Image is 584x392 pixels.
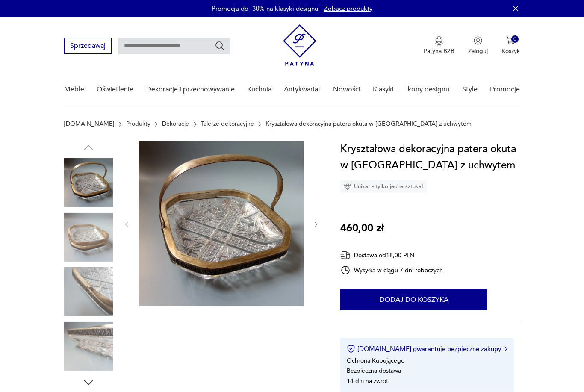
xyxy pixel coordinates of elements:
a: Dekoracje i przechowywanie [146,73,235,106]
a: Zobacz produkty [324,4,372,13]
img: Ikona koszyka [506,36,515,45]
a: Oświetlenie [97,73,133,106]
button: Sprzedawaj [64,38,112,54]
a: Produkty [126,121,150,127]
a: Nowości [333,73,360,106]
a: Kuchnia [247,73,271,106]
a: Style [462,73,478,106]
li: Bezpieczna dostawa [347,367,401,375]
a: Ikony designu [406,73,449,106]
p: Zaloguj [468,47,488,55]
img: Zdjęcie produktu Kryształowa dekoracyjna patera okuta w mosiądz z uchwytem [64,267,113,316]
img: Patyna - sklep z meblami i dekoracjami vintage [283,24,316,66]
img: Zdjęcie produktu Kryształowa dekoracyjna patera okuta w mosiądz z uchwytem [139,141,304,306]
a: Dekoracje [162,121,189,127]
button: Patyna B2B [424,36,454,55]
a: Ikona medaluPatyna B2B [424,36,454,55]
button: Dodaj do koszyka [340,289,487,310]
h1: Kryształowa dekoracyjna patera okuta w [GEOGRAPHIC_DATA] z uchwytem [340,141,522,174]
button: 0Koszyk [501,36,520,55]
button: Szukaj [215,41,225,51]
button: Zaloguj [468,36,488,55]
button: [DOMAIN_NAME] gwarantuje bezpieczne zakupy [347,345,507,353]
div: Wysyłka w ciągu 7 dni roboczych [340,265,443,275]
li: Ochrona Kupującego [347,357,404,365]
p: Patyna B2B [424,47,454,55]
a: Promocje [490,73,520,106]
div: Unikat - tylko jedna sztuka! [340,180,427,193]
div: 0 [511,35,519,43]
a: Sprzedawaj [64,44,112,50]
img: Ikonka użytkownika [474,36,482,45]
div: Dostawa od 18,00 PLN [340,250,443,261]
a: Antykwariat [284,73,321,106]
p: Promocja do -30% na klasyki designu! [212,4,320,13]
img: Ikona certyfikatu [347,345,355,353]
a: Talerze dekoracyjne [201,121,254,127]
li: 14 dni na zwrot [347,377,388,385]
img: Zdjęcie produktu Kryształowa dekoracyjna patera okuta w mosiądz z uchwytem [64,158,113,207]
p: Kryształowa dekoracyjna patera okuta w [GEOGRAPHIC_DATA] z uchwytem [265,121,472,127]
img: Ikona diamentu [344,183,351,190]
img: Ikona medalu [435,36,443,46]
p: Koszyk [501,47,520,55]
img: Zdjęcie produktu Kryształowa dekoracyjna patera okuta w mosiądz z uchwytem [64,322,113,371]
p: 460,00 zł [340,220,384,236]
img: Ikona strzałki w prawo [505,347,507,351]
a: Meble [64,73,84,106]
a: [DOMAIN_NAME] [64,121,114,127]
a: Klasyki [373,73,394,106]
img: Ikona dostawy [340,250,351,261]
img: Zdjęcie produktu Kryształowa dekoracyjna patera okuta w mosiądz z uchwytem [64,213,113,262]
